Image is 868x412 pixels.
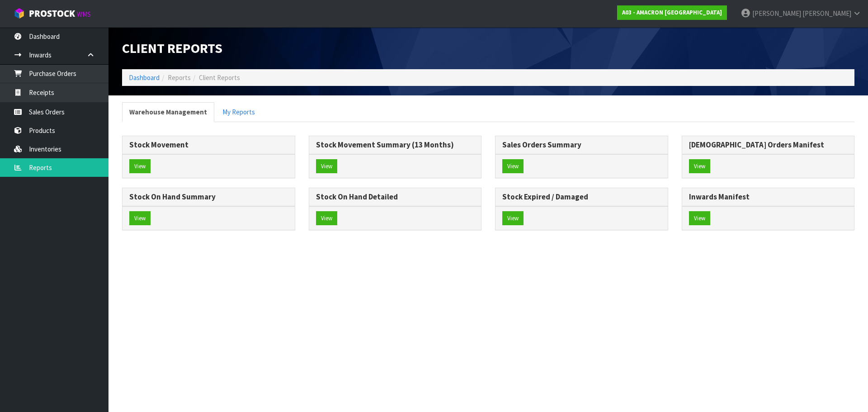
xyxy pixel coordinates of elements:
small: WMS [77,10,91,19]
h3: Stock On Hand Detailed [316,193,475,201]
button: View [316,159,337,174]
img: cube-alt.png [14,8,25,19]
a: Warehouse Management [122,102,214,122]
button: View [129,159,151,174]
h3: Inwards Manifest [689,193,848,201]
h3: Stock Movement Summary (13 Months) [316,141,475,149]
button: View [129,211,151,226]
a: My Reports [215,102,262,122]
h3: Stock On Hand Summary [129,193,288,201]
button: View [689,159,710,174]
h3: Sales Orders Summary [502,141,661,149]
span: [PERSON_NAME] [802,9,851,18]
button: View [502,159,524,174]
span: ProStock [29,8,75,19]
button: View [689,211,710,226]
span: Client Reports [199,73,240,82]
h3: Stock Expired / Damaged [502,193,661,201]
span: Client Reports [122,39,222,57]
h3: [DEMOGRAPHIC_DATA] Orders Manifest [689,141,848,149]
span: [PERSON_NAME] [752,9,801,18]
strong: A03 - AMACRON [GEOGRAPHIC_DATA] [622,9,722,16]
span: Reports [168,73,191,82]
h3: Stock Movement [129,141,288,149]
button: View [502,211,524,226]
a: Dashboard [129,73,160,82]
button: View [316,211,337,226]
